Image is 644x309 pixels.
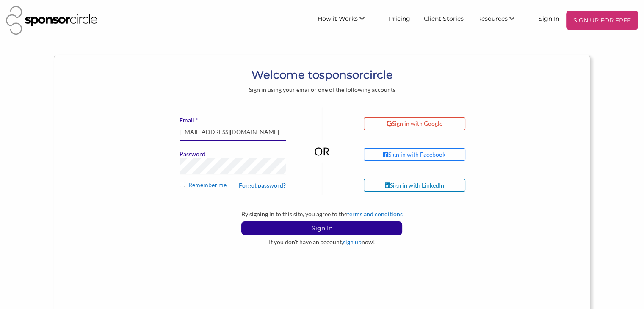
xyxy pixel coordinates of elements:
div: Sign in with Facebook [383,151,445,158]
div: By signing in to this site, you agree to the If you don't have an account, now! [144,210,501,246]
a: terms and conditions [347,210,403,218]
h1: Welcome to circle [144,67,501,83]
div: Sign in with LinkedIn [385,182,444,189]
button: Sign In [241,221,402,235]
a: sign up [343,238,362,246]
a: Sign in with Google [364,117,495,130]
a: Sign in with Facebook [364,148,495,161]
span: How it Works [318,15,358,22]
p: SIGN UP FOR FREE [569,14,635,27]
label: Email [180,116,286,124]
div: Sign in using your email [144,86,501,94]
a: Sign in with LinkedIn [364,179,495,192]
div: Sign in with Google [387,120,442,127]
a: Forgot password? [239,182,286,189]
input: Remember me [180,182,185,187]
label: Remember me [180,181,286,194]
li: Resources [470,11,532,30]
a: Pricing [382,11,417,26]
b: sponsor [319,68,363,82]
li: How it Works [311,11,382,30]
span: or one of the following accounts [310,86,395,93]
a: Client Stories [417,11,470,26]
img: Sponsor Circle Logo [6,6,97,35]
img: or-divider-vertical-04be836281eac2ff1e2d8b3dc99963adb0027f4cd6cf8dbd6b945673e6b3c68b.png [314,107,330,195]
p: Sign In [242,222,402,235]
a: Sign In [532,11,566,26]
label: Password [180,150,286,158]
span: Resources [477,15,508,22]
